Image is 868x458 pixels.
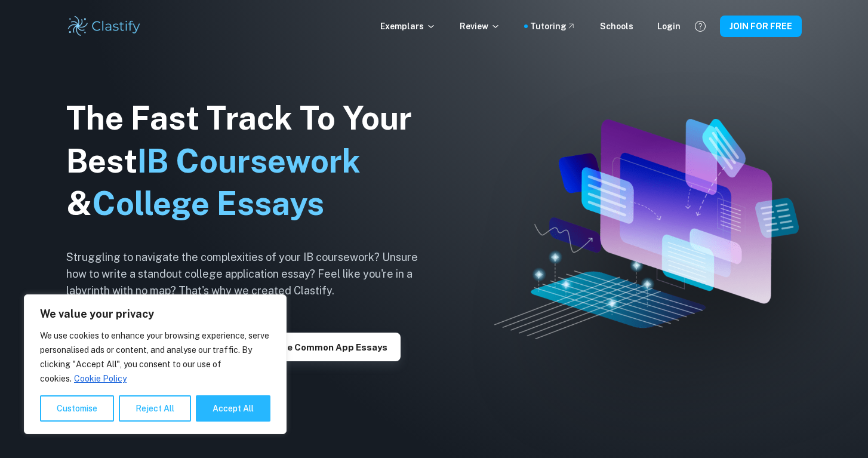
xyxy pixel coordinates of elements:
[66,249,436,299] h6: Struggling to navigate the complexities of your IB coursework? Unsure how to write a standout col...
[245,333,401,361] button: Explore Common App essays
[690,16,710,36] button: Help and Feedback
[196,395,270,422] button: Accept All
[460,20,500,33] p: Review
[92,185,324,222] span: College Essays
[119,395,191,422] button: Reject All
[245,341,401,352] a: Explore Common App essays
[66,14,142,38] img: Clastify logo
[24,294,287,434] div: We value your privacy
[494,119,798,339] img: Clastify hero
[40,395,114,422] button: Customise
[40,307,270,321] p: We value your privacy
[137,142,361,180] span: IB Coursework
[657,20,681,33] a: Login
[530,20,576,33] a: Tutoring
[380,20,436,33] p: Exemplars
[66,97,436,226] h1: The Fast Track To Your Best &
[600,20,633,33] a: Schools
[40,328,270,386] p: We use cookies to enhance your browsing experience, serve personalised ads or content, and analys...
[73,373,127,384] a: Cookie Policy
[720,16,802,37] button: JOIN FOR FREE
